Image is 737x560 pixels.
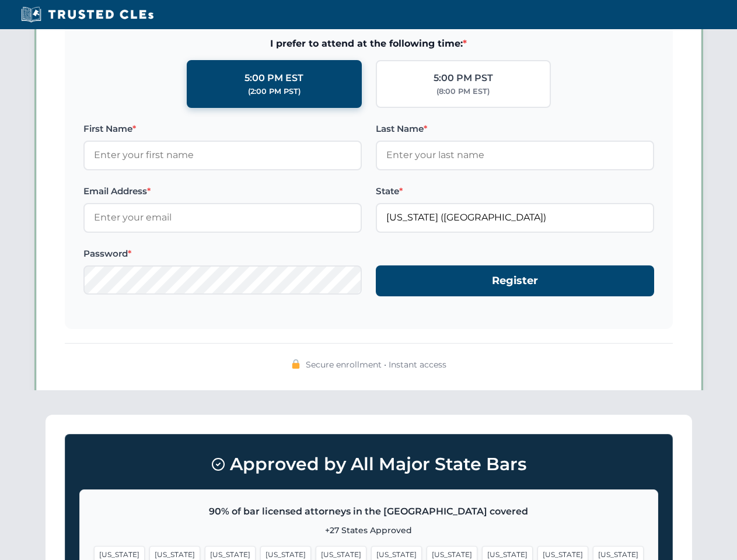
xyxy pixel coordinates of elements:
[18,6,157,23] img: Trusted CLEs
[83,141,362,170] input: Enter your first name
[434,71,493,86] div: 5:00 PM PST
[376,265,654,296] button: Register
[244,71,303,86] div: 5:00 PM EST
[83,36,654,51] span: I prefer to attend at the following time:
[94,504,644,519] p: 90% of bar licensed attorneys in the [GEOGRAPHIC_DATA] covered
[376,184,654,198] label: State
[376,141,654,170] input: Enter your last name
[83,184,362,198] label: Email Address
[79,449,658,480] h3: Approved by All Major State Bars
[306,358,446,371] span: Secure enrollment • Instant access
[376,203,654,232] input: Florida (FL)
[94,524,644,537] p: +27 States Approved
[291,359,301,369] img: 🔒
[436,86,490,97] div: (8:00 PM EST)
[83,203,362,232] input: Enter your email
[376,122,654,136] label: Last Name
[83,122,362,136] label: First Name
[83,247,362,261] label: Password
[248,86,301,97] div: (2:00 PM PST)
